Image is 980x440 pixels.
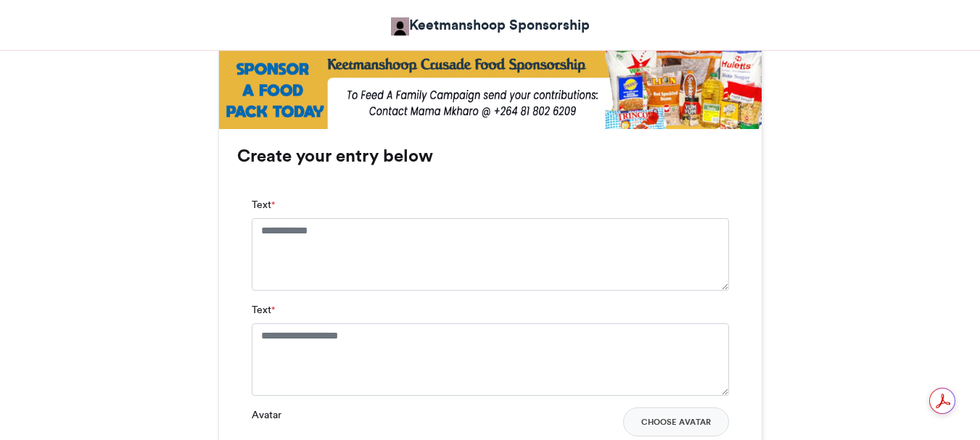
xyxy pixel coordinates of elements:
[252,407,281,423] label: Avatar
[391,14,590,36] a: Keetmanshoop Sponsorship
[237,147,744,165] h3: Create your entry below
[252,197,275,212] label: Text
[623,407,729,436] button: Choose Avatar
[391,17,409,36] img: Keetmanshoop Sponsorship
[252,302,275,317] label: Text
